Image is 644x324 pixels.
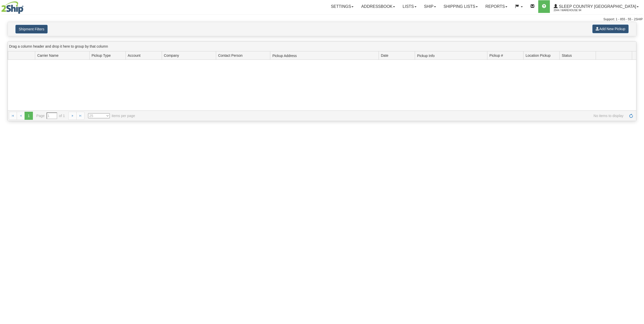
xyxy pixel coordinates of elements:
a: Addressbook [357,0,399,13]
span: Pickup Info [417,52,487,60]
span: 2044 / Warehouse 94 [554,8,592,13]
a: Ship [420,0,440,13]
a: Refresh [627,112,635,120]
a: Lists [399,0,420,13]
div: Support: 1 - 855 - 55 - 2SHIP [1,17,643,22]
a: Sleep Country [GEOGRAPHIC_DATA] 2044 / Warehouse 94 [550,0,642,13]
span: items per page [88,113,135,118]
span: Contact Person [218,53,243,58]
span: Account [128,53,141,58]
span: 1 [25,112,33,120]
a: Settings [327,0,357,13]
span: Carrier Name [37,53,58,58]
button: Shipment Filters [15,25,48,33]
img: logo2044.jpg [1,1,24,14]
span: Page of 1 [36,112,65,119]
span: Pickup # [489,53,503,58]
span: No items to display [142,113,624,118]
a: Reports [482,0,511,13]
button: Add New Pickup [592,25,629,33]
span: Pickup Type [92,53,111,58]
div: grid grouping header [8,42,636,51]
span: Pickup Address [272,52,379,60]
a: Shipping lists [440,0,482,13]
span: Status [562,53,572,58]
span: Date [381,53,388,58]
span: Location Pickup [526,53,551,58]
span: Company [164,53,179,58]
span: Sleep Country [GEOGRAPHIC_DATA] [558,4,636,9]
